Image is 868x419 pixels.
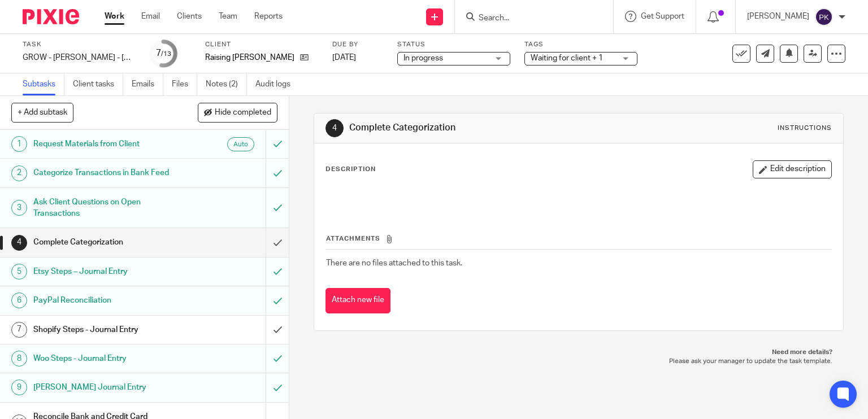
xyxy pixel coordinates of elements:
[778,124,832,133] div: Instructions
[403,54,443,62] span: In progress
[325,288,390,313] button: Attach new file
[33,350,181,367] h1: Woo Steps - Journal Entry
[227,137,254,151] div: Auto
[23,73,64,95] a: Subtasks
[254,11,283,22] a: Reports
[219,11,237,22] a: Team
[641,12,684,20] span: Get Support
[215,108,271,117] span: Hide completed
[11,165,27,181] div: 2
[177,11,202,22] a: Clients
[105,11,124,22] a: Work
[23,40,136,49] label: Task
[397,40,510,49] label: Status
[747,11,809,22] p: [PERSON_NAME]
[478,14,579,24] input: Search
[325,165,376,174] p: Description
[11,200,27,216] div: 3
[11,103,73,122] button: + Add subtask
[325,348,833,357] p: Need more details?
[524,40,637,49] label: Tags
[11,136,27,152] div: 1
[206,73,247,95] a: Notes (2)
[11,264,27,280] div: 5
[11,351,27,366] div: 8
[332,54,356,62] span: [DATE]
[11,379,27,395] div: 9
[23,52,136,63] div: GROW - [PERSON_NAME] - [DATE]
[815,8,833,26] img: svg%3E
[132,73,163,95] a: Emails
[33,292,181,309] h1: PayPal Reconciliation
[33,379,181,396] h1: [PERSON_NAME] Journal Entry
[33,136,181,152] h1: Request Materials from Client
[172,73,197,95] a: Files
[11,293,27,308] div: 6
[141,11,160,22] a: Email
[33,321,181,338] h1: Shopify Steps - Journal Entry
[11,235,27,251] div: 4
[205,52,294,63] p: Raising [PERSON_NAME]
[332,40,383,49] label: Due by
[11,322,27,338] div: 7
[531,54,603,62] span: Waiting for client + 1
[349,122,602,134] h1: Complete Categorization
[198,103,277,122] button: Hide completed
[73,73,123,95] a: Client tasks
[33,194,181,222] h1: Ask Client Questions on Open Transactions
[23,52,136,63] div: GROW - Kristin - July 2025
[325,357,833,366] p: Please ask your manager to update the task template.
[753,160,832,178] button: Edit description
[326,259,462,267] span: There are no files attached to this task.
[33,164,181,181] h1: Categorize Transactions in Bank Feed
[255,73,299,95] a: Audit logs
[205,40,318,49] label: Client
[23,9,79,24] img: Pixie
[33,234,181,251] h1: Complete Categorization
[326,235,380,242] span: Attachments
[161,51,171,57] small: /13
[156,47,171,60] div: 7
[33,263,181,280] h1: Etsy Steps – Journal Entry
[325,119,344,137] div: 4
